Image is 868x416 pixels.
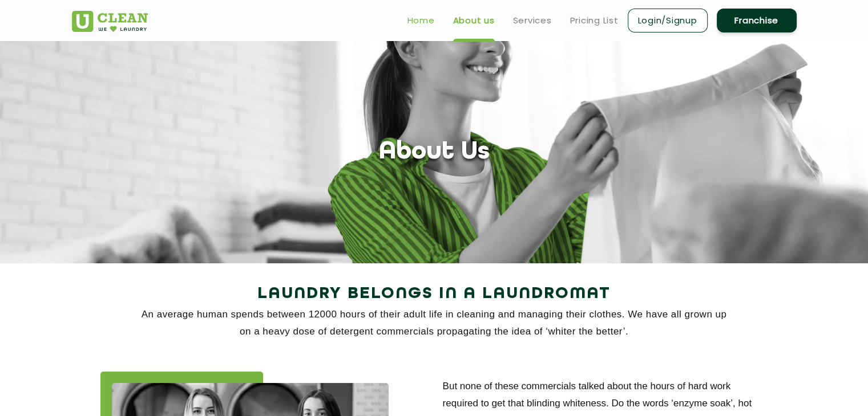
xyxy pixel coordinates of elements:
a: Login/Signup [628,9,708,32]
a: About us [453,14,495,27]
a: Home [407,14,435,27]
a: Services [513,14,552,27]
p: An average human spends between 12000 hours of their adult life in cleaning and managing their cl... [72,306,797,340]
h2: Laundry Belongs in a Laundromat [72,280,797,308]
a: Pricing List [570,14,619,27]
a: Franchise [717,9,797,32]
img: UClean Laundry and Dry Cleaning [72,11,148,32]
h1: About Us [379,138,490,167]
